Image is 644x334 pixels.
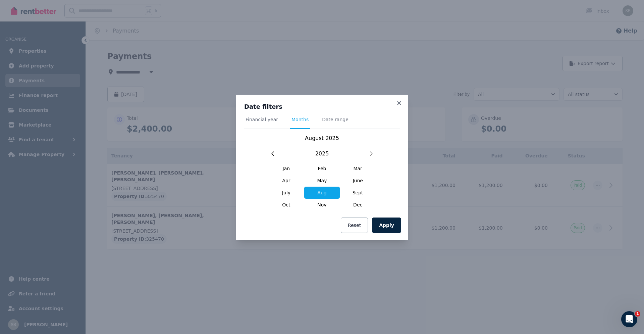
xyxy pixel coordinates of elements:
[315,150,329,158] span: 2025
[244,103,400,111] h3: Date filters
[268,199,304,211] span: Oct
[244,116,400,129] nav: Tabs
[341,218,368,233] button: Reset
[291,116,309,123] span: Months
[268,187,304,199] span: July
[304,187,340,199] span: Aug
[304,162,340,175] span: Feb
[268,175,304,187] span: Apr
[340,162,376,175] span: Mar
[635,311,640,317] span: 1
[246,116,278,123] span: Financial year
[304,199,340,211] span: Nov
[305,135,339,141] span: August 2025
[340,199,376,211] span: Dec
[621,311,637,327] iframe: Intercom live chat
[322,116,348,123] span: Date range
[268,162,304,175] span: Jan
[304,175,340,187] span: May
[372,218,401,233] button: Apply
[340,187,376,199] span: Sept
[340,175,376,187] span: June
